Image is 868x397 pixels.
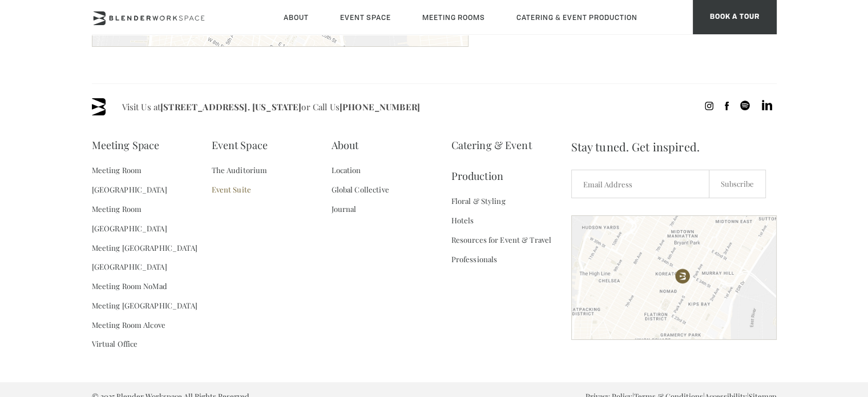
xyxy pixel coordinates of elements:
[92,199,212,238] a: Meeting Room [GEOGRAPHIC_DATA]
[92,130,160,161] a: Meeting Space
[160,101,301,113] a: [STREET_ADDRESS]. [US_STATE]
[92,257,167,276] a: [GEOGRAPHIC_DATA]
[92,276,167,296] a: Meeting Room NoMad
[212,130,268,161] a: Event Space
[92,315,165,335] a: Meeting Room Alcove
[451,130,571,191] a: Catering & Event Production
[92,334,138,354] a: Virtual Office
[212,180,251,199] a: Event Suite
[451,230,571,269] a: Resources for Event & Travel Professionals
[332,161,361,180] a: Location
[340,101,420,113] a: [PHONE_NUMBER]
[92,238,197,258] a: Meeting [GEOGRAPHIC_DATA]
[811,342,868,397] iframe: Chat Widget
[451,211,474,230] a: Hotels
[571,130,777,164] span: Stay tuned. Get inspired.
[332,130,359,161] a: About
[92,161,212,199] a: Meeting Room [GEOGRAPHIC_DATA]
[451,191,506,211] a: Floral & Styling
[332,199,357,219] a: Journal
[709,170,766,198] input: Subscribe
[122,98,420,115] span: Visit Us at or Call Us
[92,296,197,315] a: Meeting [GEOGRAPHIC_DATA]
[571,170,709,198] input: Email Address
[212,161,268,180] a: The Auditorium
[332,180,389,199] a: Global Collective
